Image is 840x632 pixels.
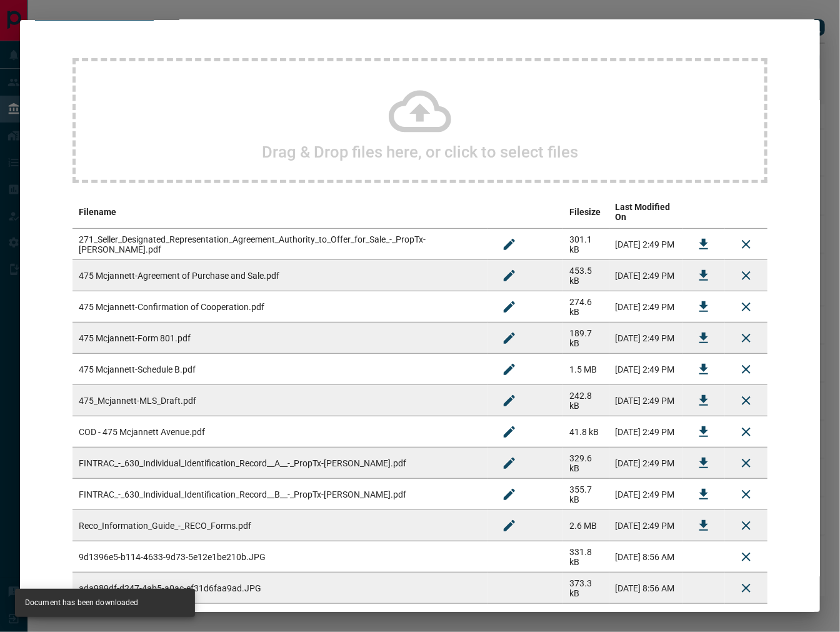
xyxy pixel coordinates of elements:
button: Rename [494,386,524,416]
th: download action column [682,196,725,229]
td: [DATE] 2:49 PM [609,260,682,291]
td: FINTRAC_-_630_Individual_Identification_Record__A__-_PropTx-[PERSON_NAME].pdf [72,448,488,479]
td: [DATE] 2:49 PM [609,448,682,479]
td: 301.1 kB [563,229,609,260]
div: Document has been downloaded [25,593,139,613]
td: 242.8 kB [563,385,609,416]
button: Delete [731,573,761,603]
td: 355.7 kB [563,479,609,510]
th: delete file action column [725,196,767,229]
button: Download [689,448,719,478]
td: 329.6 kB [563,448,609,479]
button: Download [689,511,719,541]
button: Rename [494,417,524,447]
td: 475 Mcjannett-Confirmation of Cooperation.pdf [72,291,488,323]
td: 274.6 kB [563,291,609,323]
td: 373.3 kB [563,573,609,604]
td: [DATE] 2:49 PM [609,229,682,260]
button: Remove File [731,354,761,384]
button: Remove File [731,448,761,478]
td: [DATE] 2:49 PM [609,510,682,541]
td: [DATE] 2:49 PM [609,291,682,323]
td: COD - 475 Mcjannett Avenue.pdf [72,416,488,448]
button: Remove File [731,261,761,291]
button: Rename [494,323,524,353]
button: Download [689,354,719,384]
button: Rename [494,229,524,259]
th: Last Modified On [609,196,682,229]
button: Rename [494,511,524,541]
td: [DATE] 8:56 AM [609,541,682,573]
button: Rename [494,261,524,291]
td: 453.5 kB [563,260,609,291]
td: 475 Mcjannett-Form 801.pdf [72,323,488,354]
button: Download [689,417,719,447]
button: Rename [494,292,524,322]
td: 475 Mcjannett-Agreement of Purchase and Sale.pdf [72,260,488,291]
button: Download [689,261,719,291]
td: 2.6 MB [563,510,609,541]
td: 189.7 kB [563,323,609,354]
td: 475 Mcjannett-Schedule B.pdf [72,354,488,385]
th: edit column [488,196,563,229]
td: 41.8 kB [563,416,609,448]
td: [DATE] 2:49 PM [609,385,682,416]
h2: Drag & Drop files here, or click to select files [262,143,578,161]
td: [DATE] 2:49 PM [609,416,682,448]
td: 475_Mcjannett-MLS_Draft.pdf [72,385,488,416]
button: Download [689,292,719,322]
td: Reco_Information_Guide_-_RECO_Forms.pdf [72,510,488,541]
td: [DATE] 8:56 AM [609,573,682,604]
td: [DATE] 2:49 PM [609,354,682,385]
button: Rename [494,448,524,478]
button: Rename [494,354,524,384]
button: Download [689,479,719,509]
th: Filename [72,196,488,229]
button: Remove File [731,386,761,416]
td: [DATE] 2:49 PM [609,323,682,354]
button: Download [689,323,719,353]
button: Remove File [731,417,761,447]
button: Rename [494,479,524,509]
button: Download [689,386,719,416]
button: Delete [731,542,761,572]
button: Remove File [731,323,761,353]
div: Drag & Drop files here, or click to select files [72,58,767,183]
td: 331.8 kB [563,541,609,573]
td: 1.5 MB [563,354,609,385]
button: Remove File [731,229,761,259]
button: Remove File [731,292,761,322]
button: Remove File [731,511,761,541]
td: FINTRAC_-_630_Individual_Identification_Record__B__-_PropTx-[PERSON_NAME].pdf [72,479,488,510]
td: [DATE] 2:49 PM [609,479,682,510]
td: 271_Seller_Designated_Representation_Agreement_Authority_to_Offer_for_Sale_-_PropTx-[PERSON_NAME]... [72,229,488,260]
td: ada989df-d247-4ab5-a0ac-ef31d6faa9ad.JPG [72,573,488,604]
td: 9d1396e5-b114-4633-9d73-5e12e1be210b.JPG [72,541,488,573]
button: Remove File [731,479,761,509]
th: Filesize [563,196,609,229]
button: Download [689,229,719,259]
